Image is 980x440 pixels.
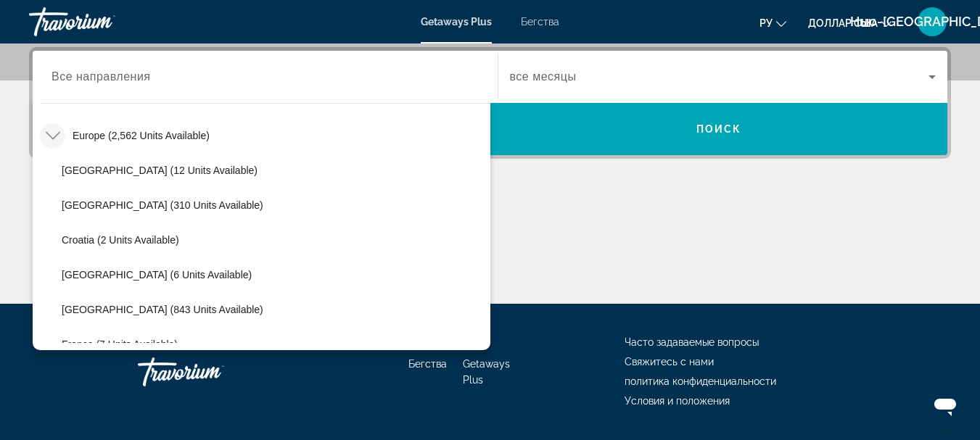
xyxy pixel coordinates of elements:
a: Getaways Plus [463,358,510,386]
span: Все направления [52,70,151,83]
span: [GEOGRAPHIC_DATA] (843 units available) [62,304,263,315]
span: [GEOGRAPHIC_DATA] (310 units available) [62,199,263,211]
a: Бегства [521,16,559,28]
button: Изменить валюту [808,12,892,33]
a: Часто задаваемые вопросы [625,336,759,348]
button: France (7 units available) [54,331,490,357]
span: France (7 units available) [62,339,178,350]
span: Поиск [696,123,742,135]
button: [GEOGRAPHIC_DATA] (12 units available) [54,157,490,183]
span: [GEOGRAPHIC_DATA] (12 units available) [62,165,258,176]
a: Условия и положения [625,395,730,407]
button: [GEOGRAPHIC_DATA] (310 units available) [54,192,490,218]
button: Toggle Europe (2,562 units available) [40,123,65,149]
a: Getaways Plus [421,16,492,28]
a: Бегства [408,358,447,370]
font: доллар США [808,17,878,29]
iframe: Кнопка запуска окна обмена сообщениями [922,382,968,428]
font: ру [759,17,773,29]
button: [GEOGRAPHIC_DATA] (6 units available) [54,262,490,288]
span: Europe (2,562 units available) [73,130,210,141]
span: все месяцы [510,70,577,83]
a: Свяжитесь с нами [625,356,714,368]
button: Поиск [490,103,948,155]
a: Травориум [29,3,174,41]
button: Croatia (2 units available) [54,227,490,253]
button: [GEOGRAPHIC_DATA] (843 units available) [54,296,490,323]
div: Виджет поиска [33,51,947,155]
button: Изменить язык [759,12,786,33]
span: [GEOGRAPHIC_DATA] (6 units available) [62,269,252,281]
a: Травориум [138,350,283,394]
button: Меню пользователя [913,7,951,37]
a: политика конфиденциальности [625,375,776,387]
button: Europe (2,562 units available) [65,123,217,149]
span: Croatia (2 units available) [62,234,179,246]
